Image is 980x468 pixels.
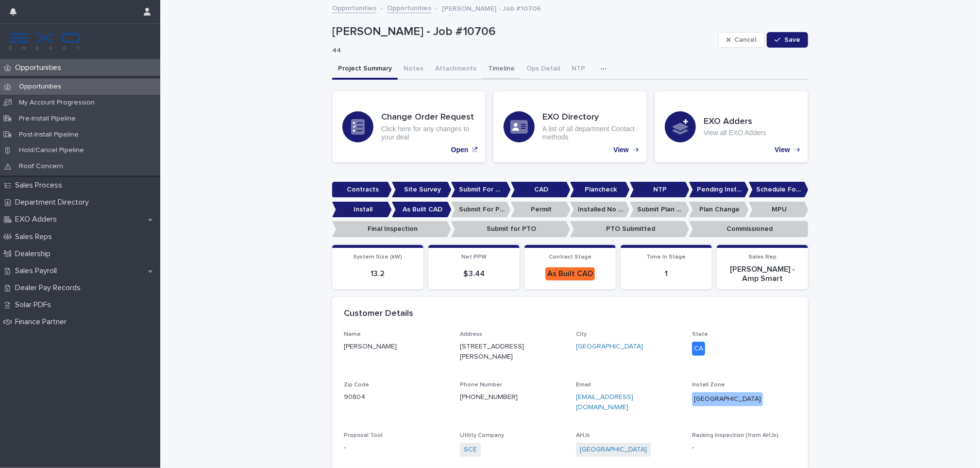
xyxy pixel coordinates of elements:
button: NTP [566,59,591,80]
p: View [613,146,629,154]
p: Permit [511,202,571,218]
span: Name [344,331,361,337]
p: [PERSON_NAME] [344,342,448,352]
button: Project Summary [332,59,398,80]
div: [GEOGRAPHIC_DATA] [692,392,763,406]
a: [GEOGRAPHIC_DATA] [576,342,643,352]
p: Open [451,146,469,154]
p: As Built CAD [392,202,452,218]
p: [PERSON_NAME] - Job #10706 [442,2,541,13]
p: EXO Adders [11,215,65,224]
a: [PHONE_NUMBER] [460,394,518,400]
p: Contracts [332,182,392,198]
h3: EXO Adders [704,117,766,127]
p: Install [332,202,392,218]
p: Submit For Permit [451,202,511,218]
span: Sales Rep [748,254,777,260]
p: Sales Payroll [11,266,65,276]
p: [PERSON_NAME] - Job #10706 [332,25,714,39]
a: [GEOGRAPHIC_DATA] [580,445,647,455]
p: NTP [630,182,690,198]
button: Save [767,32,808,48]
p: Solar PDFs [11,300,59,310]
p: Plancheck [570,182,630,198]
div: As Built CAD [545,267,595,280]
a: View [493,91,647,162]
span: Proposal Tool [344,433,383,438]
p: Site Survey [392,182,452,198]
p: Submit For CAD [451,182,511,198]
span: City [576,331,587,337]
span: Net PPW [461,254,487,260]
h2: Customer Details [344,309,413,319]
p: - [344,443,448,453]
p: CAD [511,182,571,198]
span: Utility Company [460,433,504,438]
p: 13.2 [338,269,418,278]
p: - [692,443,796,453]
span: Contract Stage [549,254,591,260]
p: Final Inspection [332,221,451,237]
p: Opportunities [11,63,69,72]
p: Dealer Pay Records [11,283,88,293]
p: Schedule For Install [749,182,809,198]
div: CA [692,342,705,356]
span: Time In Stage [647,254,686,260]
p: View all EXO Adders [704,129,766,137]
span: Save [784,36,800,43]
a: [EMAIL_ADDRESS][DOMAIN_NAME] [576,394,633,411]
h3: EXO Directory [542,112,637,123]
button: Attachments [429,59,482,80]
p: Department Directory [11,198,97,207]
p: Installed No Permit [570,202,630,218]
p: Opportunities [11,83,69,91]
span: AHJs [576,433,590,438]
img: FKS5r6ZBThi8E5hshIGi [8,32,82,51]
a: Open [332,91,486,162]
p: Dealership [11,249,58,259]
button: Timeline [482,59,521,80]
p: 90804 [344,392,448,402]
p: Pre-Install Pipeline [11,115,84,123]
button: Notes [398,59,429,80]
button: Cancel [718,32,765,48]
p: [PERSON_NAME] - Amp Smart [723,265,802,283]
p: Pending Install Task [689,182,749,198]
h3: Change Order Request [381,112,475,123]
p: Finance Partner [11,317,74,327]
p: Sales Reps [11,232,60,242]
span: Cancel [735,36,757,43]
p: View [775,146,790,154]
p: [STREET_ADDRESS][PERSON_NAME] [460,342,541,362]
span: Email [576,382,591,388]
p: Roof Concern [11,162,71,171]
span: Racking Inspection (from AHJs) [692,433,778,438]
p: My Account Progression [11,99,102,107]
a: View [655,91,808,162]
a: Opportunities [332,2,376,13]
span: Zip Code [344,382,369,388]
span: Install Zone [692,382,725,388]
p: Plan Change [689,202,749,218]
p: PTO Submitted [570,221,689,237]
p: Commissioned [689,221,808,237]
p: Submit Plan Change [630,202,690,218]
span: System Size (kW) [354,254,403,260]
p: Click here for any changes to your deal [381,125,475,141]
p: MPU [749,202,809,218]
span: Phone Number [460,382,502,388]
p: Submit for PTO [451,221,570,237]
p: $ 3.44 [434,269,514,278]
p: Hold/Cancel Pipeline [11,146,92,155]
button: Ops Detail [521,59,566,80]
span: State [692,331,708,337]
span: Address [460,331,482,337]
p: Sales Process [11,181,70,190]
p: Post-Install Pipeline [11,131,86,139]
p: 1 [626,269,706,278]
p: 44 [332,47,710,55]
a: SCE [464,445,477,455]
p: A list of all department Contact methods [542,125,637,141]
a: Opportunities [387,2,431,13]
